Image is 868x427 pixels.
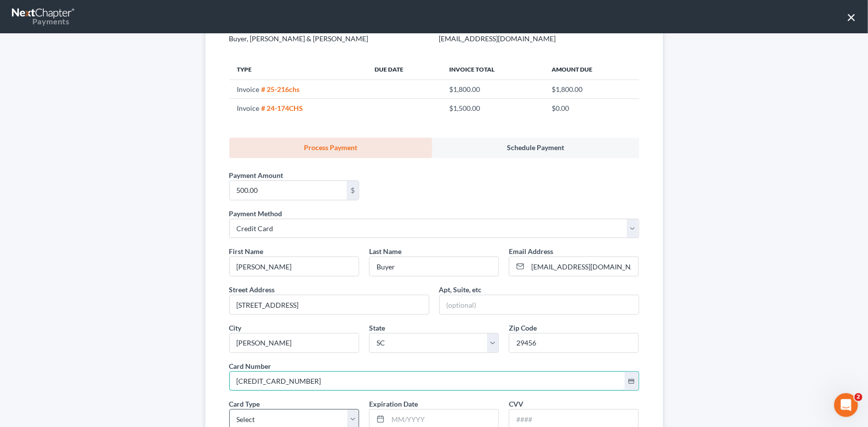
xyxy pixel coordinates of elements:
th: Invoice Total [442,60,544,80]
input: Enter city... [230,334,359,352]
p: Buyer, [PERSON_NAME] & [PERSON_NAME] [229,34,429,44]
input: ●●●● ●●●● ●●●● ●●●● [230,372,625,391]
td: $0.00 [544,99,639,118]
div: Payments [12,16,69,27]
span: Apt, Suite, etc [439,285,482,294]
input: 0.00 [230,181,347,200]
input: -- [230,257,359,276]
a: Process Payment [229,138,432,158]
a: Schedule Payment [432,138,639,158]
a: Payments [12,5,76,29]
td: $1,500.00 [442,99,544,118]
span: Zip Code [509,324,537,332]
span: Payment Method [229,209,283,218]
span: Card Type [229,400,260,408]
span: Expiration Date [369,400,418,408]
span: 2 [855,393,863,401]
span: Card Number [229,362,272,370]
input: Enter email... [528,257,638,276]
strong: # 25-216chs [262,85,300,93]
input: XXXXX [509,334,638,352]
span: Last Name [369,247,401,256]
th: Amount Due [544,60,639,80]
span: Invoice [237,104,260,112]
td: $1,800.00 [544,80,639,98]
i: credit_card [628,378,635,385]
span: State [369,324,385,332]
input: Enter address... [230,295,429,314]
th: Due Date [367,60,442,80]
span: Invoice [237,85,260,93]
input: (optional) [440,295,639,314]
span: Email Address [509,247,553,256]
input: -- [370,257,498,276]
strong: # 24-174CHS [262,104,303,112]
span: Payment Amount [229,171,284,179]
button: × [847,9,856,25]
th: Type [229,60,367,80]
iframe: Intercom live chat [834,393,858,417]
p: [EMAIL_ADDRESS][DOMAIN_NAME] [439,34,639,44]
span: CVV [509,400,523,408]
span: City [229,324,242,332]
span: Street Address [229,285,275,294]
td: $1,800.00 [442,80,544,98]
span: First Name [229,247,264,256]
div: $ [347,181,359,200]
